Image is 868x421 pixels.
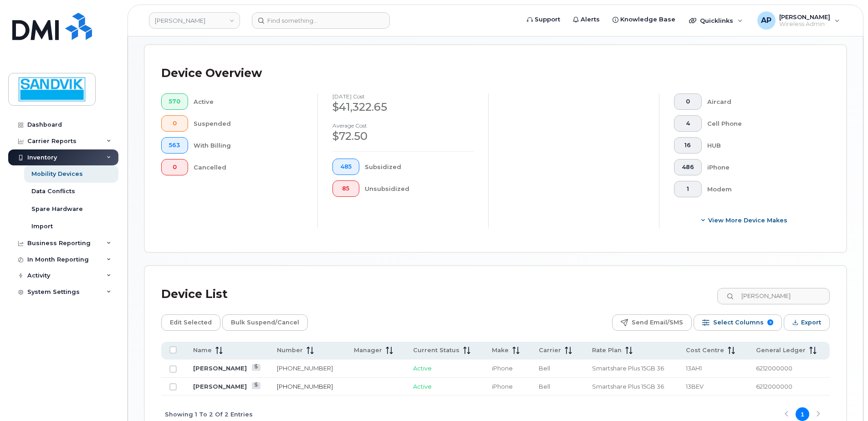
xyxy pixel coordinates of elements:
[332,128,474,144] div: $72.50
[161,282,228,306] div: Device List
[194,159,303,175] div: Cancelled
[751,11,846,30] div: Annette Panzani
[161,159,188,175] button: 0
[761,15,771,26] span: AP
[413,365,432,372] span: Active
[674,93,702,110] button: 0
[683,11,749,30] div: Quicklinks
[170,316,212,329] span: Edit Selected
[492,346,509,354] span: Make
[332,99,474,115] div: $41,322.65
[682,98,694,105] span: 0
[779,21,830,28] span: Wireless Admin
[193,346,212,354] span: Name
[169,142,180,149] span: 563
[707,93,816,110] div: Aircard
[708,216,787,225] span: View More Device Makes
[700,17,733,24] span: Quicklinks
[694,314,782,331] button: Select Columns 9
[682,164,694,171] span: 486
[332,123,474,128] h4: Average cost
[231,316,299,329] span: Bulk Suspend/Cancel
[194,93,303,110] div: Active
[332,93,474,99] h4: [DATE] cost
[539,365,550,372] span: Bell
[161,93,188,110] button: 570
[277,346,303,354] span: Number
[682,185,694,193] span: 1
[165,407,253,421] span: Showing 1 To 2 Of 2 Entries
[161,314,220,331] button: Edit Selected
[682,142,694,149] span: 16
[492,383,513,390] span: iPhone
[252,382,260,389] a: View Last Bill
[707,159,816,175] div: iPhone
[222,314,308,331] button: Bulk Suspend/Cancel
[756,365,792,372] span: 6212000000
[277,383,333,390] a: [PHONE_NUMBER]
[149,12,240,29] a: Sandvik Tamrock
[193,383,247,390] a: [PERSON_NAME]
[686,365,702,372] span: 13AH1
[592,346,622,354] span: Rate Plan
[779,13,830,21] span: [PERSON_NAME]
[521,10,567,29] a: Support
[767,319,773,325] span: 9
[674,181,702,197] button: 1
[332,180,359,197] button: 85
[592,383,664,390] span: Smartshare Plus 15GB 36
[169,120,180,127] span: 0
[539,383,550,390] span: Bell
[340,185,352,192] span: 85
[169,98,180,105] span: 570
[707,137,816,154] div: HUB
[606,10,682,29] a: Knowledge Base
[413,383,432,390] span: Active
[756,383,792,390] span: 6212000000
[161,137,188,154] button: 563
[612,314,692,331] button: Send Email/SMS
[592,365,664,372] span: Smartshare Plus 15GB 36
[194,115,303,132] div: Suspended
[674,115,702,132] button: 4
[756,346,806,354] span: General Ledger
[581,15,600,24] span: Alerts
[535,15,560,24] span: Support
[717,288,830,304] input: Search Device List ...
[252,364,260,371] a: View Last Bill
[632,316,683,329] span: Send Email/SMS
[674,137,702,154] button: 16
[539,346,561,354] span: Carrier
[686,346,724,354] span: Cost Centre
[193,365,247,372] a: [PERSON_NAME]
[332,159,359,175] button: 485
[365,180,474,197] div: Unsubsidized
[801,316,821,329] span: Export
[252,12,390,29] input: Find something...
[492,365,513,372] span: iPhone
[413,346,460,354] span: Current Status
[169,164,180,171] span: 0
[194,137,303,154] div: With Billing
[161,62,262,85] div: Device Overview
[713,316,764,329] span: Select Columns
[161,115,188,132] button: 0
[707,181,816,197] div: Modem
[674,212,815,228] button: View More Device Makes
[365,159,474,175] div: Subsidized
[784,314,830,331] button: Export
[354,346,382,354] span: Manager
[567,10,606,29] a: Alerts
[682,120,694,127] span: 4
[686,383,704,390] span: 13BEV
[796,407,809,421] button: Page 1
[674,159,702,175] button: 486
[340,163,352,170] span: 485
[707,115,816,132] div: Cell Phone
[620,15,675,24] span: Knowledge Base
[277,365,333,372] a: [PHONE_NUMBER]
